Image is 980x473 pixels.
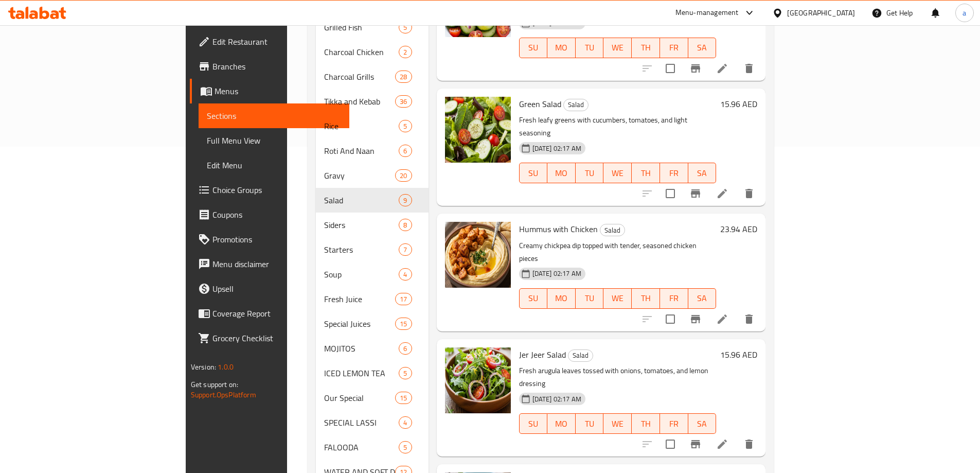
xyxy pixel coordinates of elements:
[316,163,429,188] div: Gravy20
[660,308,681,330] span: Select to update
[207,134,341,147] span: Full Menu View
[399,270,411,279] span: 4
[664,166,684,181] span: FR
[445,222,511,288] img: Hummus with Chicken
[528,269,585,278] span: [DATE] 02:17 AM
[324,46,399,58] span: Charcoal Chicken
[212,208,341,221] span: Coupons
[395,293,412,305] div: items
[190,178,349,202] a: Choice Groups
[716,62,728,75] a: Edit menu item
[324,120,399,132] div: Rice
[519,347,566,362] span: Jer Jeer Salad
[576,38,604,58] button: TU
[692,40,712,55] span: SA
[608,416,628,431] span: WE
[636,291,656,306] span: TH
[675,7,739,19] div: Menu-management
[688,38,717,58] button: SA
[324,71,395,83] span: Charcoal Grills
[324,318,395,330] span: Special Juices
[603,413,632,434] button: WE
[396,294,411,304] span: 17
[608,291,628,306] span: WE
[212,332,341,344] span: Grocery Checklist
[737,56,761,81] button: delete
[576,288,604,309] button: TU
[683,432,708,457] button: Branch-specific-item
[191,378,238,391] span: Get support on:
[324,268,399,281] span: Soup
[399,220,411,230] span: 8
[324,243,399,256] span: Starters
[399,344,411,354] span: 6
[324,367,399,379] div: ICED LEMON TEA
[716,187,728,200] a: Edit menu item
[190,79,349,103] a: Menus
[632,163,660,183] button: TH
[547,38,576,58] button: MO
[324,342,399,355] span: MOJITOS
[199,103,349,128] a: Sections
[316,40,429,64] div: Charcoal Chicken2
[399,196,411,205] span: 9
[199,128,349,153] a: Full Menu View
[568,349,593,361] span: Salad
[199,153,349,178] a: Edit Menu
[316,213,429,237] div: Siders8
[737,432,761,457] button: delete
[664,416,684,431] span: FR
[212,184,341,196] span: Choice Groups
[316,287,429,311] div: Fresh Juice17
[524,416,544,431] span: SU
[399,369,411,378] span: 5
[600,224,625,236] span: Salad
[580,40,600,55] span: TU
[324,293,395,305] span: Fresh Juice
[580,166,600,181] span: TU
[519,96,561,112] span: Green Salad
[324,194,399,206] span: Salad
[692,416,712,431] span: SA
[660,38,688,58] button: FR
[324,145,399,157] span: Roti And Naan
[316,336,429,361] div: MOJITOS6
[316,138,429,163] div: Roti And Naan6
[551,166,572,181] span: MO
[324,392,395,404] div: Our Special
[600,224,625,236] div: Salad
[190,54,349,79] a: Branches
[324,441,399,453] div: FALOODA
[399,46,412,58] div: items
[324,21,399,33] span: Grilled Fish
[688,288,717,309] button: SA
[191,360,216,374] span: Version:
[683,181,708,206] button: Branch-specific-item
[692,291,712,306] span: SA
[636,416,656,431] span: TH
[324,219,399,231] div: Siders
[399,47,411,57] span: 2
[316,386,429,410] div: Our Special15
[316,311,429,336] div: Special Juices15
[396,97,411,107] span: 36
[316,262,429,287] div: Soup4
[603,163,632,183] button: WE
[324,95,395,108] div: Tikka and Kebab
[608,166,628,181] span: WE
[399,194,412,206] div: items
[316,114,429,138] div: Rice5
[445,97,511,163] img: Green Salad
[395,71,412,83] div: items
[683,307,708,331] button: Branch-specific-item
[395,318,412,330] div: items
[395,392,412,404] div: items
[212,307,341,320] span: Coverage Report
[660,413,688,434] button: FR
[190,29,349,54] a: Edit Restaurant
[316,237,429,262] div: Starters7
[519,221,598,237] span: Hummus with Chicken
